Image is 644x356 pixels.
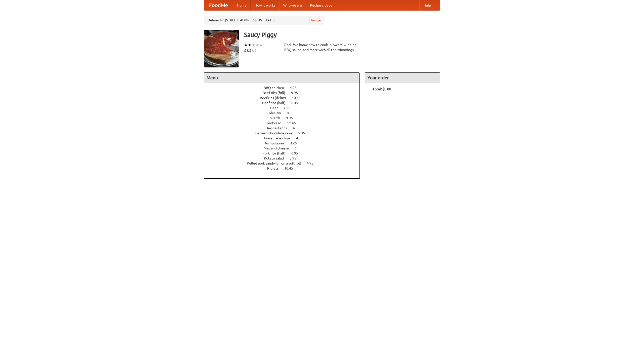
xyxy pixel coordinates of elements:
a: Mac and cheese 6 [264,146,306,150]
span: 6.45 [291,101,303,105]
div: Pork. We know how to cook it. Award-winning BBQ sauce, and meat with all the trimmings. [284,42,360,52]
li: ★ [259,42,263,48]
h3: Saucy Piggy [244,30,440,40]
a: Hushpuppies 3.25 [264,141,306,145]
a: Beer 7.55 [270,106,300,110]
span: Mac and cheese [264,146,294,150]
span: 4 [296,136,303,140]
a: BBQ chicken 4.95 [264,86,306,90]
li: ★ [255,42,259,48]
a: Devilled eggs 4 [265,126,304,130]
a: Home [233,0,251,10]
div: Deliver to: [STREET_ADDRESS][US_STATE] [204,16,325,25]
a: Collards 9.95 [267,116,302,120]
li: $ [252,48,254,53]
span: 3.95 [290,156,301,160]
a: Beef ribs (full) 9.95 [263,91,307,95]
span: Cornbread [265,121,286,125]
span: Collards [267,116,285,120]
span: 6.95 [291,151,303,155]
a: Pulled pork sandwich on a soft roll 4.95 [247,161,323,165]
span: Potato salad [264,156,289,160]
a: Who we are [279,0,306,10]
span: 9.95 [286,116,298,120]
span: 10.45 [284,166,298,170]
span: Devilled eggs [265,126,292,130]
span: Beer [270,106,283,110]
li: ★ [252,42,255,48]
li: ★ [244,42,248,48]
span: Riblets [267,166,284,170]
span: 7.55 [284,106,295,110]
span: German chocolate cake [255,131,297,135]
span: 4.95 [307,161,318,165]
span: 5.95 [298,131,310,135]
b: Total: $0.00 [373,87,391,91]
a: Cornbread 11.45 [265,121,305,125]
span: 10.45 [292,96,306,100]
h4: Menu [204,73,359,83]
a: Beef ribs (half) 6.45 [262,101,307,105]
span: 11.45 [287,121,301,125]
a: Change [309,18,321,23]
span: 6 [295,146,302,150]
span: 9.95 [291,91,303,95]
span: Beef ribs (delux) [260,96,291,100]
a: FoodMe [204,0,233,10]
a: Riblets 10.45 [267,166,302,170]
a: How it works [251,0,279,10]
img: angular.jpg [204,30,239,67]
span: Beef ribs (full) [263,91,290,95]
li: $ [247,48,249,53]
h4: Your order [365,73,440,83]
span: 4.95 [290,86,302,90]
span: Coleslaw [267,111,286,115]
li: ★ [248,42,252,48]
a: German chocolate cake 5.95 [255,131,314,135]
span: 4 [293,126,300,130]
span: Pulled pork sandwich on a soft roll [247,161,306,165]
span: Hushpuppies [264,141,289,145]
span: BBQ chicken [264,86,289,90]
span: 8.95 [287,111,299,115]
a: Potato salad 3.95 [264,156,306,160]
li: $ [244,48,247,53]
li: $ [249,48,252,53]
a: Help [419,0,435,10]
a: Pork ribs (half) 6.95 [262,151,307,155]
a: Beef ribs (delux) 10.45 [260,96,310,100]
span: Pork ribs (half) [262,151,291,155]
a: Recipe videos [306,0,336,10]
span: Housemade chips [262,136,295,140]
span: 3.25 [290,141,302,145]
li: $ [254,48,257,53]
span: Beef ribs (half) [262,101,291,105]
a: Coleslaw 8.95 [267,111,303,115]
a: Housemade chips 4 [262,136,307,140]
